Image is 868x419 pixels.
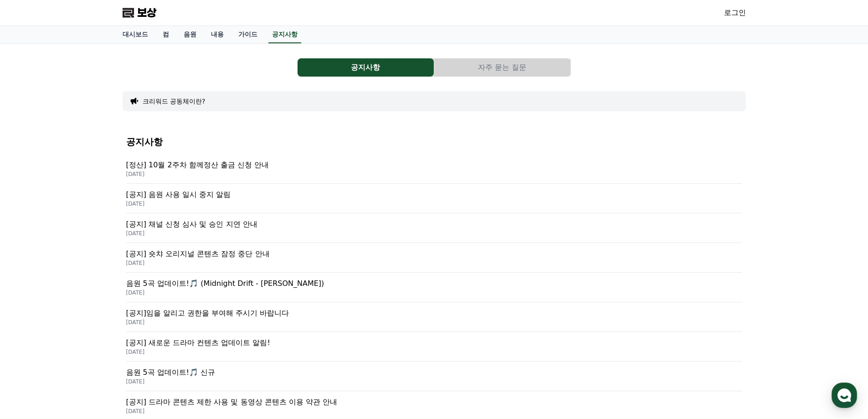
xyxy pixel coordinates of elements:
[434,58,571,77] a: 자주 묻는 질문
[126,213,742,243] a: [공지] 채널 신청 심사 및 승인 지연 안내 [DATE]
[126,279,324,288] font: 음원 5곡 업데이트!🎵 (Midnight Drift - [PERSON_NAME])
[126,136,163,147] font: 공지사항
[126,290,145,296] font: [DATE]
[351,63,380,72] font: 공지사항
[118,289,175,312] a: 설정
[298,58,434,77] button: 공지사항
[268,26,301,43] a: 공지사항
[126,260,145,266] font: [DATE]
[163,31,169,38] font: 컴
[29,303,34,310] span: 홈
[155,26,176,43] a: 컴
[126,190,231,199] font: [공지] 음원 사용 일시 중지 알림
[126,408,145,414] font: [DATE]
[238,31,257,38] font: 가이드
[126,160,269,169] font: [정산] 10월 2주차 함께정산 출금 신청 안내
[126,349,145,355] font: [DATE]
[143,98,205,105] font: 크리워드 공동체이란?
[184,31,196,38] font: 음원
[126,309,289,317] font: [공지]임을 알리고 권한을 부여해 주시기 바랍니다
[137,6,156,19] font: 보상
[126,319,145,326] font: [DATE]
[176,26,204,43] a: 음원
[126,201,145,207] font: [DATE]
[724,8,746,17] font: 로그인
[123,31,148,38] font: 대시보드
[126,273,742,302] a: 음원 5곡 업데이트!🎵 (Midnight Drift - [PERSON_NAME]) [DATE]
[434,58,570,77] button: 자주 묻는 질문
[126,249,270,258] font: [공지] 숏챠 오리지널 콘텐츠 잠정 중단 안내
[83,303,94,310] span: 대화
[126,184,742,213] a: [공지] 음원 사용 일시 중지 알림 [DATE]
[478,63,526,72] font: 자주 묻는 질문
[123,5,156,20] a: 보상
[272,31,298,38] font: 공지사항
[231,26,265,43] a: 가이드
[126,230,145,237] font: [DATE]
[126,362,742,391] a: 음원 5곡 업데이트!🎵 신규 [DATE]
[724,7,746,18] a: 로그인
[126,332,742,362] a: [공지] 새로운 드라마 컨텐츠 업데이트 알림! [DATE]
[141,303,152,310] span: 설정
[126,302,742,332] a: [공지]임을 알리고 권한을 부여해 주시기 바랍니다 [DATE]
[126,243,742,273] a: [공지] 숏챠 오리지널 콘텐츠 잠정 중단 안내 [DATE]
[211,31,224,38] font: 내용
[115,26,155,43] a: 대시보드
[143,97,205,106] button: 크리워드 공동체이란?
[204,26,231,43] a: 내용
[126,154,742,184] a: [정산] 10월 2주차 함께정산 출금 신청 안내 [DATE]
[126,220,257,228] font: [공지] 채널 신청 심사 및 승인 지연 안내
[126,171,145,177] font: [DATE]
[126,338,270,347] font: [공지] 새로운 드라마 컨텐츠 업데이트 알림!
[126,368,216,377] font: 음원 5곡 업데이트!🎵 신규
[126,378,145,385] font: [DATE]
[60,289,118,312] a: 대화
[126,398,337,406] font: [공지] 드라마 콘텐츠 제한 사용 및 동영상 콘텐츠 이용 약관 안내
[3,289,60,312] a: 홈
